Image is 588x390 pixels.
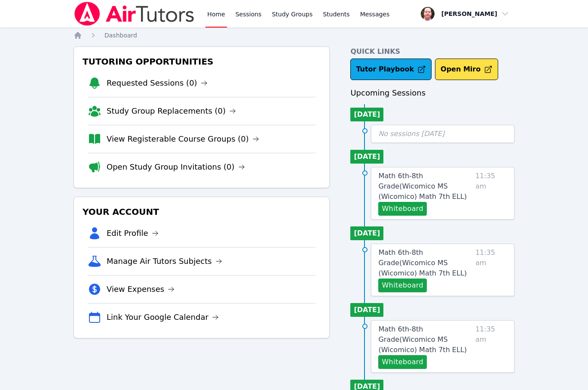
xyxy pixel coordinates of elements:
[107,255,222,267] a: Manage Air Tutors Subjects
[81,54,322,69] h3: Tutoring Opportunities
[378,324,472,355] a: Math 6th-8th Grade(Wicomico MS (Wicomico) Math 7th ELL)
[378,248,472,279] a: Math 6th-8th Grade(Wicomico MS (Wicomico) Math 7th ELL)
[107,227,159,239] a: Edit Profile
[378,248,467,277] span: Math 6th-8th Grade ( Wicomico MS (Wicomico) Math 7th ELL )
[107,161,245,173] a: Open Study Group Invitations (0)
[73,31,514,40] nav: Breadcrumb
[360,10,390,19] span: Messages
[107,283,175,295] a: View Expenses
[350,59,432,80] a: Tutor Playbook
[350,46,514,57] h4: Quick Links
[378,325,467,354] span: Math 6th-8th Grade ( Wicomico MS (Wicomico) Math 7th ELL )
[350,108,383,121] li: [DATE]
[475,171,507,216] span: 11:35 am
[81,204,322,220] h3: Your Account
[350,87,514,99] h3: Upcoming Sessions
[378,130,444,138] span: No sessions [DATE]
[107,133,259,145] a: View Registerable Course Groups (0)
[378,355,427,369] button: Whiteboard
[104,32,137,39] span: Dashboard
[107,105,236,117] a: Study Group Replacements (0)
[378,202,427,216] button: Whiteboard
[107,77,208,89] a: Requested Sessions (0)
[350,303,383,317] li: [DATE]
[475,248,507,292] span: 11:35 am
[73,2,195,26] img: Air Tutors
[350,150,383,164] li: [DATE]
[435,59,498,80] button: Open Miro
[378,172,467,201] span: Math 6th-8th Grade ( Wicomico MS (Wicomico) Math 7th ELL )
[107,311,219,323] a: Link Your Google Calendar
[475,324,507,369] span: 11:35 am
[378,171,472,202] a: Math 6th-8th Grade(Wicomico MS (Wicomico) Math 7th ELL)
[350,226,383,240] li: [DATE]
[378,279,427,292] button: Whiteboard
[104,31,137,40] a: Dashboard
